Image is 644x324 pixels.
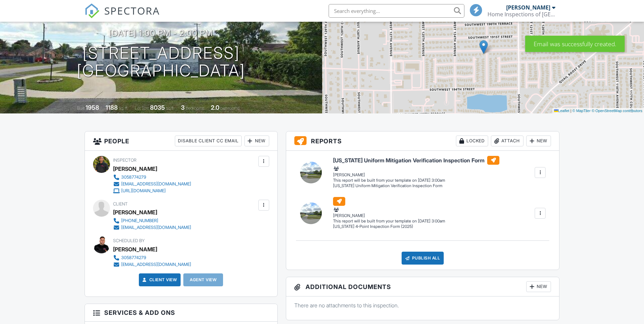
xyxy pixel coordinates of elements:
span: bathrooms [220,106,240,111]
img: The Best Home Inspection Software - Spectora [85,3,99,18]
a: [EMAIL_ADDRESS][DOMAIN_NAME] [113,181,191,187]
a: [PHONE_NUMBER] [113,217,191,224]
a: © MapTiler [572,109,591,113]
span: Built [77,106,85,111]
div: [EMAIL_ADDRESS][DOMAIN_NAME] [121,225,191,230]
div: 3 [181,104,185,111]
div: [US_STATE] 4-Point Inspection Form (2025) [333,224,445,230]
div: [URL][DOMAIN_NAME] [121,188,166,194]
div: [PERSON_NAME] [333,165,499,178]
span: Inspector [113,158,136,163]
div: [PERSON_NAME] [506,4,550,11]
div: This report will be built from your template on [DATE] 3:00am [333,178,499,183]
h3: Services & Add ons [85,304,277,322]
a: 3058774279 [113,174,191,181]
div: [PERSON_NAME] [113,207,157,217]
a: © OpenStreetMap contributors [592,109,642,113]
span: Client [113,201,128,206]
div: [PERSON_NAME] [113,164,157,174]
a: [URL][DOMAIN_NAME] [113,187,191,194]
a: 3058774279 [113,254,191,261]
div: 8035 [150,104,165,111]
h3: Additional Documents [286,277,559,296]
div: [PERSON_NAME] [113,244,157,254]
div: Disable Client CC Email [175,136,242,146]
input: Search everything... [329,4,464,18]
div: Locked [456,136,488,146]
div: [EMAIL_ADDRESS][DOMAIN_NAME] [121,181,191,187]
a: Client View [141,276,177,283]
h6: [US_STATE] Uniform Mitigation Verification Inspection Form [333,156,499,165]
div: Email was successfully created. [525,36,625,52]
span: SPECTORA [104,3,160,18]
a: SPECTORA [85,9,160,23]
p: There are no attachments to this inspection. [294,302,551,309]
div: 3058774279 [121,175,146,180]
span: | [570,109,571,113]
h3: Reports [286,131,559,151]
span: sq.ft. [166,106,174,111]
a: Leaflet [554,109,569,113]
div: Home Inspections of Southeast FL, Inc. [487,11,555,18]
h3: [DATE] 1:00 pm - 2:00 pm [109,29,213,38]
div: 1188 [106,104,118,111]
span: sq. ft. [119,106,128,111]
div: This report will be built from your template on [DATE] 3:00am [333,218,445,224]
span: bedrooms [186,106,204,111]
div: 1958 [86,104,99,111]
div: New [526,281,551,292]
h3: People [85,131,277,151]
div: Attach [491,136,523,146]
a: [EMAIL_ADDRESS][DOMAIN_NAME] [113,224,191,231]
div: New [526,136,551,146]
div: 3058774279 [121,255,146,260]
div: [PERSON_NAME] [333,206,445,218]
span: Lot Size [135,106,149,111]
div: 2.0 [211,104,219,111]
div: Publish All [402,252,444,265]
div: [US_STATE] Uniform Mitigation Verification Inspection Form [333,183,499,189]
img: Marker [479,40,488,54]
div: [EMAIL_ADDRESS][DOMAIN_NAME] [121,262,191,267]
a: [EMAIL_ADDRESS][DOMAIN_NAME] [113,261,191,268]
span: Scheduled By [113,238,145,243]
div: [PHONE_NUMBER] [121,218,158,223]
div: New [244,136,269,146]
h1: [STREET_ADDRESS] [GEOGRAPHIC_DATA] [77,44,245,80]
